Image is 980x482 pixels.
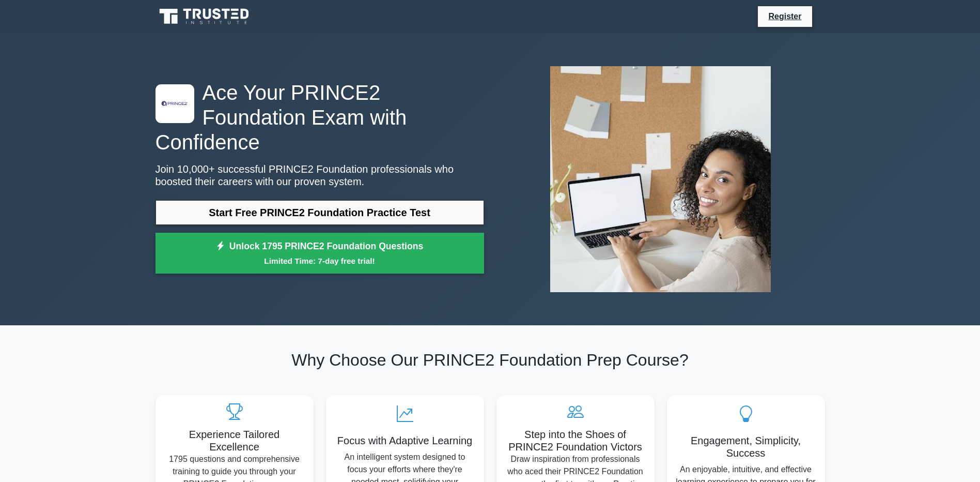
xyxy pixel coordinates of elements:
h5: Step into the Shoes of PRINCE2 Foundation Victors [505,428,646,453]
h5: Engagement, Simplicity, Success [675,434,817,459]
h5: Focus with Adaptive Learning [334,434,476,447]
h2: Why Choose Our PRINCE2 Foundation Prep Course? [155,350,825,370]
small: Limited Time: 7-day free trial! [168,255,471,267]
p: Join 10,000+ successful PRINCE2 Foundation professionals who boosted their careers with our prove... [155,163,484,188]
h5: Experience Tailored Excellence [164,428,305,453]
h1: Ace Your PRINCE2 Foundation Exam with Confidence [155,80,484,155]
a: Register [762,10,807,23]
a: Start Free PRINCE2 Foundation Practice Test [155,200,484,225]
a: Unlock 1795 PRINCE2 Foundation QuestionsLimited Time: 7-day free trial! [155,233,484,274]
